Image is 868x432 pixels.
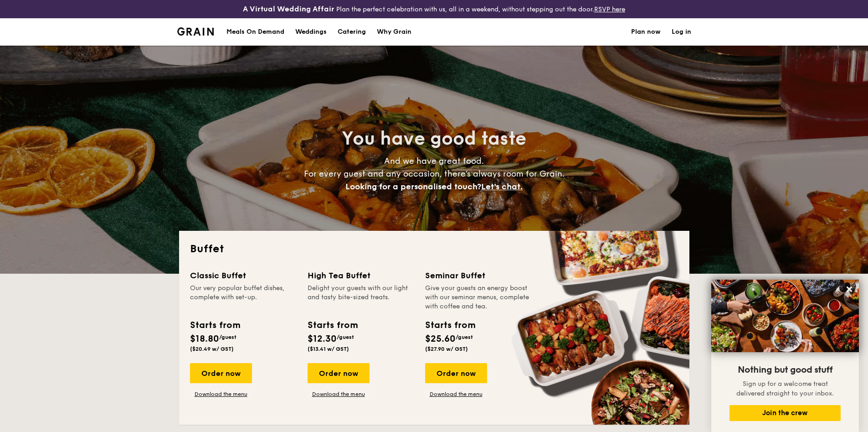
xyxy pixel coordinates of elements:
[226,18,284,46] div: Meals On Demand
[243,4,334,15] h4: A Virtual Wedding Affair
[172,4,697,15] div: Plan the perfect celebration with us, all in a weekend, without stepping out the door.
[177,27,214,36] a: Logotype
[295,18,327,46] div: Weddings
[304,156,565,192] span: And we have great food. For every guest and any occasion, there’s always room for Grain.
[631,18,661,46] a: Plan now
[729,405,841,421] button: Join the crew
[371,18,417,46] a: Why Grain
[332,18,371,46] a: Catering
[221,18,290,46] a: Meals On Demand
[481,182,523,192] span: Let's chat.
[842,282,857,297] button: Close
[456,334,473,340] span: /guest
[190,363,252,383] div: Order now
[308,284,414,311] div: Delight your guests with our light and tasty bite-sized treats.
[738,364,832,375] span: Nothing but good stuff
[308,390,370,398] a: Download the menu
[219,334,236,340] span: /guest
[190,346,234,352] span: ($20.49 w/ GST)
[308,318,357,332] div: Starts from
[337,334,354,340] span: /guest
[342,128,526,150] span: You have good taste
[190,333,219,344] span: $18.80
[594,5,625,13] a: RSVP here
[672,18,691,46] a: Log in
[345,182,481,192] span: Looking for a personalised touch?
[290,18,332,46] a: Weddings
[425,318,475,332] div: Starts from
[308,269,414,282] div: High Tea Buffet
[425,333,456,344] span: $25.60
[711,280,859,352] img: DSC07876-Edit02-Large.jpeg
[177,27,214,36] img: Grain
[736,380,834,397] span: Sign up for a welcome treat delivered straight to your inbox.
[190,242,678,256] h2: Buffet
[377,18,411,46] div: Why Grain
[190,390,252,398] a: Download the menu
[425,363,487,383] div: Order now
[308,333,337,344] span: $12.30
[338,18,366,46] h1: Catering
[425,284,532,311] div: Give your guests an energy boost with our seminar menus, complete with coffee and tea.
[190,318,240,332] div: Starts from
[308,363,370,383] div: Order now
[308,346,349,352] span: ($13.41 w/ GST)
[425,390,487,398] a: Download the menu
[190,269,297,282] div: Classic Buffet
[190,284,297,311] div: Our very popular buffet dishes, complete with set-up.
[425,346,468,352] span: ($27.90 w/ GST)
[425,269,532,282] div: Seminar Buffet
